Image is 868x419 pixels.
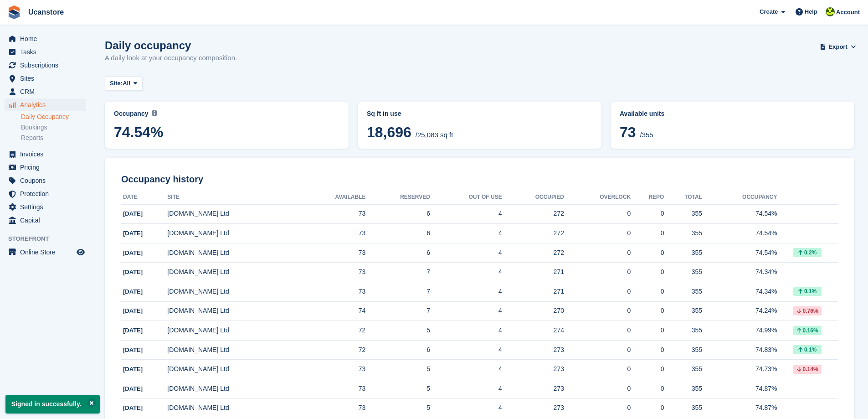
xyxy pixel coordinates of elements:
[167,282,300,302] td: [DOMAIN_NAME] Ltd
[826,7,835,16] img: John Johns
[7,5,21,19] img: stora-icon-8386f47178a22dfd0bd8f6a31ec36ba5ce8667c1dd55bd0f319d3a0aa187defe.svg
[664,360,702,379] td: 355
[702,190,777,205] th: Occupancy
[21,123,86,132] a: Bookings
[167,243,300,263] td: [DOMAIN_NAME] Ltd
[167,398,300,418] td: [DOMAIN_NAME] Ltd
[620,110,664,117] span: Available units
[20,148,75,160] span: Invoices
[631,267,664,277] div: 0
[300,243,366,263] td: 73
[20,72,75,85] span: Sites
[664,224,702,243] td: 355
[167,263,300,282] td: [DOMAIN_NAME] Ltd
[20,246,75,259] span: Online Store
[5,98,86,111] a: menu
[365,243,430,263] td: 6
[25,5,67,20] a: Ucanstore
[167,204,300,224] td: [DOMAIN_NAME] Ltd
[702,379,777,399] td: 74.87%
[123,79,130,88] span: All
[300,204,366,224] td: 73
[123,307,143,314] span: [DATE]
[365,398,430,418] td: 5
[430,321,502,341] td: 4
[564,190,631,205] th: Overlock
[365,321,430,341] td: 5
[502,384,564,393] div: 273
[430,340,502,360] td: 4
[20,174,75,187] span: Coupons
[430,379,502,399] td: 4
[300,340,366,360] td: 72
[502,248,564,258] div: 272
[5,395,100,414] p: Signed in successfully.
[5,59,86,72] a: menu
[300,282,366,302] td: 73
[430,398,502,418] td: 4
[365,360,430,379] td: 5
[365,224,430,243] td: 6
[5,72,86,85] a: menu
[822,39,854,54] button: Export
[702,360,777,379] td: 74.73%
[20,187,75,200] span: Protection
[620,124,636,140] span: 73
[631,364,664,374] div: 0
[502,345,564,355] div: 273
[631,287,664,296] div: 0
[20,201,75,213] span: Settings
[123,269,143,275] span: [DATE]
[167,224,300,243] td: [DOMAIN_NAME] Ltd
[631,228,664,238] div: 0
[620,109,845,119] abbr: Current percentage of units occupied or overlocked
[367,110,401,117] span: Sq ft in use
[430,360,502,379] td: 4
[21,134,86,142] a: Reports
[5,246,86,259] a: menu
[121,190,167,205] th: Date
[365,301,430,321] td: 7
[502,403,564,413] div: 273
[21,113,86,121] a: Daily Occupancy
[5,148,86,160] a: menu
[430,190,502,205] th: Out of Use
[631,345,664,355] div: 0
[640,131,653,139] span: /355
[702,301,777,321] td: 74.24%
[365,282,430,302] td: 7
[123,230,143,237] span: [DATE]
[502,287,564,296] div: 271
[793,248,822,257] div: 0.2%
[20,98,75,111] span: Analytics
[430,263,502,282] td: 4
[631,326,664,335] div: 0
[110,79,123,88] span: Site:
[300,321,366,341] td: 72
[8,234,91,243] span: Storefront
[365,263,430,282] td: 7
[829,42,847,52] span: Export
[75,247,86,258] a: Preview store
[367,109,592,119] abbr: Current breakdown of sq ft occupied
[5,174,86,187] a: menu
[564,345,631,355] div: 0
[502,267,564,277] div: 271
[123,327,143,334] span: [DATE]
[105,76,143,91] button: Site: All
[167,360,300,379] td: [DOMAIN_NAME] Ltd
[20,214,75,227] span: Capital
[300,224,366,243] td: 73
[300,398,366,418] td: 73
[5,214,86,227] a: menu
[502,306,564,316] div: 270
[300,301,366,321] td: 74
[5,161,86,174] a: menu
[664,340,702,360] td: 355
[300,379,366,399] td: 73
[502,326,564,335] div: 274
[564,287,631,296] div: 0
[5,85,86,98] a: menu
[702,282,777,302] td: 74.34%
[123,210,143,217] span: [DATE]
